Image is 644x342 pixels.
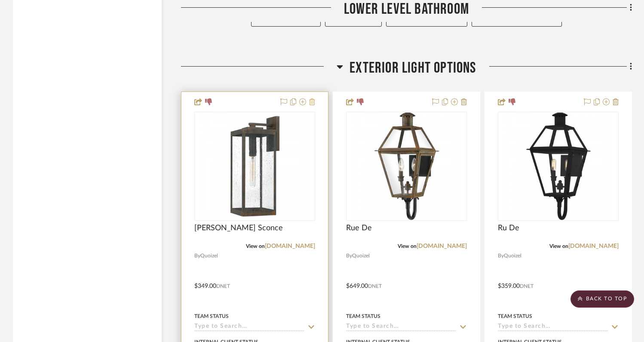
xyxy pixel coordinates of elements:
[352,252,370,260] span: Quoizel
[200,252,218,260] span: Quoizel
[194,323,305,331] input: Type to Search…
[346,252,352,260] span: By
[398,244,417,249] span: View on
[498,223,519,233] span: Ru De
[201,113,309,220] img: Westover Sconce
[195,112,315,220] div: 0
[549,244,568,249] span: View on
[346,312,380,320] div: Team Status
[498,323,608,331] input: Type to Search…
[568,243,619,249] a: [DOMAIN_NAME]
[246,244,265,249] span: View on
[194,223,283,233] span: [PERSON_NAME] Sconce
[504,252,521,260] span: Quoizel
[194,312,229,320] div: Team Status
[505,113,612,220] img: Ru De
[498,312,532,320] div: Team Status
[498,252,504,260] span: By
[350,59,476,77] span: Exterior Light Options
[194,252,200,260] span: By
[570,290,634,308] scroll-to-top-button: BACK TO TOP
[346,323,457,331] input: Type to Search…
[347,112,466,220] div: 0
[417,243,467,249] a: [DOMAIN_NAME]
[346,223,372,233] span: Rue De
[265,243,315,249] a: [DOMAIN_NAME]
[353,113,460,220] img: Rue De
